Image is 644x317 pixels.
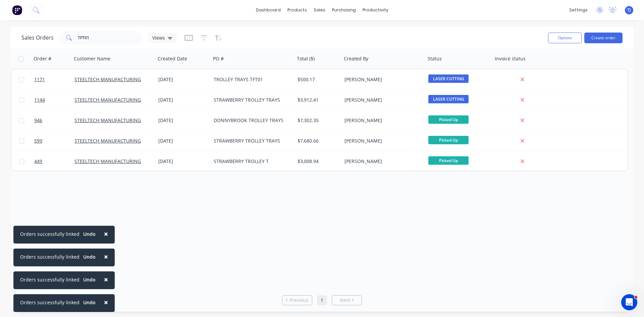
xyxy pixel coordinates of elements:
[428,115,469,124] span: Picked Up
[310,5,329,15] div: sales
[284,5,310,15] div: products
[74,138,141,144] a: STEELTECH MANUFACTURING
[74,158,141,164] a: STEELTECH MANUFACTURING
[12,5,22,15] img: Factory
[79,252,99,262] button: Undo
[627,7,631,13] span: TJ
[621,294,637,310] iframe: Intercom live chat
[298,158,337,165] div: $3,008.94
[79,275,99,285] button: Undo
[104,229,108,239] span: ×
[279,295,365,305] ul: Pagination
[104,298,108,307] span: ×
[214,138,288,144] div: STRAWBERRY TROLLEY TRAYS
[97,226,115,242] button: Close
[253,5,284,15] a: dashboard
[158,158,208,165] div: [DATE]
[74,55,110,62] div: Customer Name
[21,35,54,41] h1: Sales Orders
[428,156,469,165] span: Picked Up
[34,97,45,103] span: 1144
[298,138,337,144] div: $7,680.66
[344,158,419,165] div: [PERSON_NAME]
[34,151,74,171] a: 449
[74,76,141,83] a: STEELTECH MANUFACTURING
[289,297,309,304] span: Previous
[340,297,350,304] span: Next
[566,5,591,15] div: settings
[282,297,312,304] a: Previous page
[34,117,42,124] span: 946
[297,55,315,62] div: Total ($)
[78,31,143,45] input: Search...
[34,55,51,62] div: Order #
[20,253,79,260] div: Orders successfully linked
[344,76,419,83] div: [PERSON_NAME]
[97,249,115,265] button: Close
[344,55,368,62] div: Created By
[158,55,187,62] div: Created Date
[548,33,582,43] button: Options
[20,299,79,306] div: Orders successfully linked
[344,117,419,124] div: [PERSON_NAME]
[428,95,469,103] span: LASER CUTTING
[214,117,288,124] div: DONNYBROOK TROLLEY TRAYS
[74,97,141,103] a: STEELTECH MANUFACTURING
[584,33,623,43] button: Create order
[298,97,337,103] div: $3,912.41
[214,76,288,83] div: TROLLEY TRAYS TFT01
[34,110,74,130] a: 946
[20,230,79,237] div: Orders successfully linked
[104,275,108,284] span: ×
[214,158,288,165] div: STRAWBERRY TROLLEY T
[34,69,74,90] a: 1171
[79,229,99,239] button: Undo
[298,117,337,124] div: $7,302.35
[152,34,165,41] span: Views
[158,97,208,103] div: [DATE]
[158,138,208,144] div: [DATE]
[34,90,74,110] a: 1144
[97,271,115,287] button: Close
[158,76,208,83] div: [DATE]
[104,252,108,261] span: ×
[20,276,79,283] div: Orders successfully linked
[213,55,224,62] div: PO #
[329,5,359,15] div: purchasing
[317,295,327,305] a: Page 1 is your current page
[428,55,442,62] div: Status
[298,76,337,83] div: $500.17
[74,117,141,123] a: STEELTECH MANUFACTURING
[332,297,362,304] a: Next page
[34,76,45,83] span: 1171
[428,136,469,144] span: Picked Up
[97,294,115,310] button: Close
[495,55,526,62] div: Invoice status
[344,138,419,144] div: [PERSON_NAME]
[79,298,99,308] button: Undo
[34,158,42,165] span: 449
[34,131,74,151] a: 599
[344,97,419,103] div: [PERSON_NAME]
[158,117,208,124] div: [DATE]
[214,97,288,103] div: STRAWBERRY TROLLEY TRAYS
[359,5,392,15] div: productivity
[34,138,42,144] span: 599
[428,74,469,83] span: LASER CUTTING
